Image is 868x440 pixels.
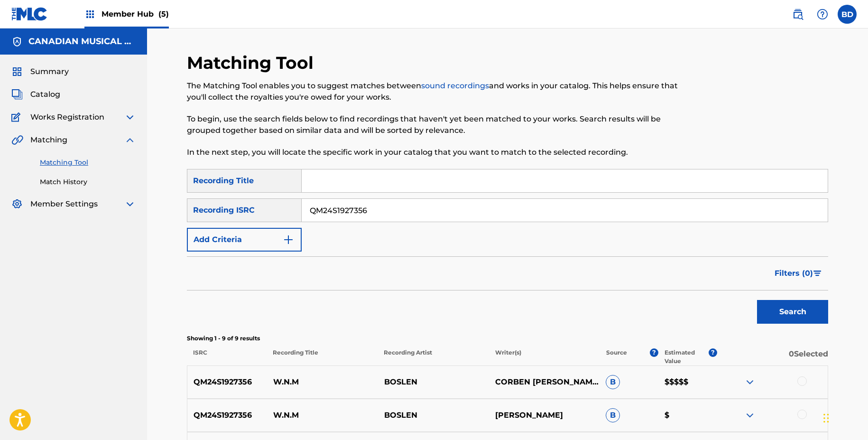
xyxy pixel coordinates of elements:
span: (5) [158,9,169,19]
span: ? [650,348,658,357]
p: To begin, use the search fields below to find recordings that haven't yet been matched to your wo... [187,113,681,136]
a: CatalogCatalog [11,89,60,100]
p: Source [606,348,627,365]
p: $$$$$ [658,376,717,388]
img: Catalog [11,89,23,100]
p: BOSLEN [378,410,489,421]
a: Public Search [788,5,807,24]
div: Help [813,5,832,24]
p: CORBEN [PERSON_NAME], [PERSON_NAME], OZCAN SAYIN [489,376,600,388]
p: $ [658,410,717,421]
div: User Menu [838,5,857,24]
p: BOSLEN [378,376,489,388]
img: Works Registration [11,112,24,123]
button: Add Criteria [187,228,302,252]
img: filter [813,271,822,276]
p: Estimated Value [665,348,708,365]
img: 9d2ae6d4665cec9f34b9.svg [283,234,294,245]
p: QM24S1927356 [187,376,267,388]
img: expand [124,134,136,146]
p: [PERSON_NAME] [489,410,600,421]
a: Match History [40,177,136,187]
p: W.N.M [267,410,378,421]
img: expand [744,410,756,421]
span: B [606,408,620,422]
img: help [817,9,828,20]
h5: CANADIAN MUSICAL REPRODUCTION RIGHTS AGENCY LTD CMRRA [28,36,136,47]
a: sound recordings [421,81,489,90]
p: ISRC [187,348,267,365]
span: Works Registration [30,112,104,123]
p: W.N.M [267,376,378,388]
span: Member Settings [30,198,98,210]
p: 0 Selected [717,348,828,365]
img: Matching [11,134,23,146]
span: Member Hub [102,9,169,19]
span: Summary [30,66,69,77]
img: MLC Logo [11,7,48,21]
p: Showing 1 - 9 of 9 results [187,334,828,343]
span: Matching [30,134,67,146]
p: In the next step, you will locate the specific work in your catalog that you want to match to the... [187,147,681,158]
iframe: Chat Widget [821,394,868,440]
img: Member Settings [11,198,23,210]
span: ? [709,348,717,357]
img: Accounts [11,36,23,47]
span: Filters ( 0 ) [775,268,813,279]
form: Search Form [187,169,828,328]
iframe: Resource Center [841,290,868,367]
a: SummarySummary [11,66,69,77]
img: Top Rightsholders [84,9,96,20]
img: expand [124,112,136,123]
div: Drag [823,404,829,432]
img: Summary [11,66,23,77]
img: search [792,9,803,20]
img: expand [124,198,136,210]
p: The Matching Tool enables you to suggest matches between and works in your catalog. This helps en... [187,80,681,103]
p: Recording Artist [378,348,489,365]
h2: Matching Tool [187,52,318,74]
p: QM24S1927356 [187,410,267,421]
img: expand [744,376,756,388]
p: Recording Title [267,348,378,365]
p: Writer(s) [489,348,600,365]
button: Filters (0) [769,262,828,285]
span: Catalog [30,89,60,100]
a: Matching Tool [40,158,136,168]
button: Search [757,300,828,324]
span: B [606,375,620,389]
